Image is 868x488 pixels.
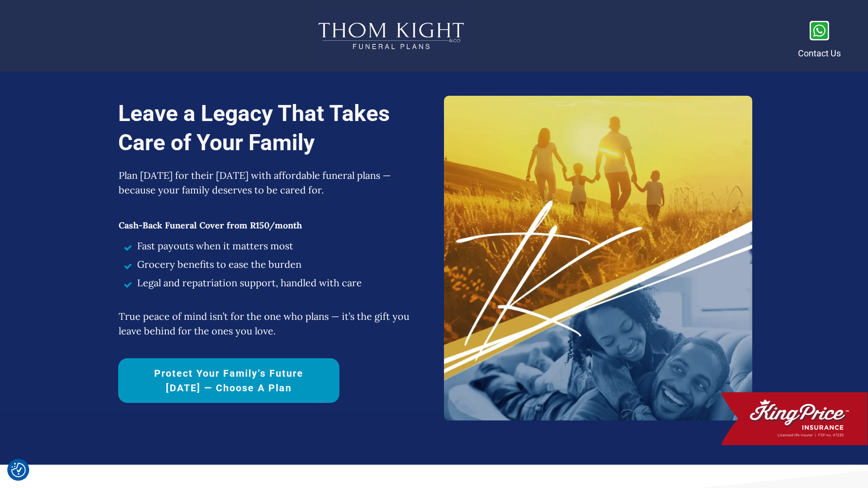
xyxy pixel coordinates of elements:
img: Revisit consent button [11,463,26,477]
h1: Leave a Legacy That Takes Care of Your Family [118,99,434,167]
p: Plan [DATE] for their [DATE] with affordable funeral plans — because your family deserves to be c... [119,168,425,207]
span: Protect Your Family’s Future [DATE] — Choose a Plan [135,366,322,395]
span: Fast payouts when it matters most [137,239,293,253]
span: Cash-Back Funeral Cover from R150/month [119,220,302,231]
button: Consent Preferences [11,463,26,477]
span: Grocery benefits to ease the burden [137,257,301,272]
img: thomkight-funeral-plans-hero [444,96,752,420]
a: Protect Your Family’s Future [DATE] — Choose a Plan [118,358,339,403]
img: 1_King Price Logo [722,392,868,445]
p: Contact Us [798,46,841,61]
span: Legal and repatriation support, handled with care [137,276,362,290]
span: True peace of mind isn’t for the one who plans — it’s the gift you leave behind for the ones you ... [119,310,409,337]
